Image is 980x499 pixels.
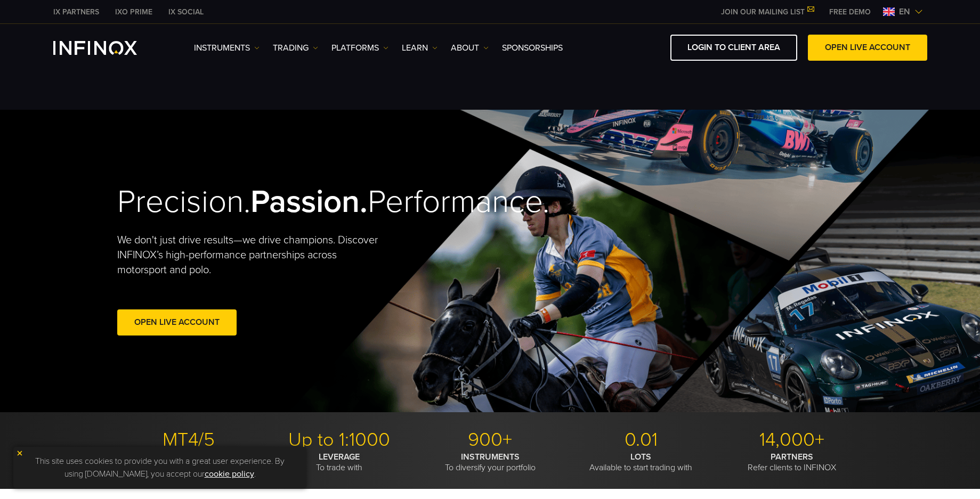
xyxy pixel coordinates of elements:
[117,428,260,452] p: MT4/5
[461,452,520,462] strong: INSTRUMENTS
[895,5,914,18] span: en
[160,6,212,18] a: INFINOX
[451,42,489,54] a: ABOUT
[771,452,813,462] strong: PARTNERS
[502,42,563,54] a: SPONSORSHIPS
[45,6,107,18] a: INFINOX
[16,449,23,457] img: yellow close icon
[319,452,360,462] strong: LEVERAGE
[570,428,712,452] p: 0.01
[205,469,254,479] a: cookie policy
[117,233,386,277] p: We don't just drive results—we drive champions. Discover INFINOX’s high-performance partnerships ...
[117,183,453,222] h2: Precision. Performance.
[419,452,562,473] p: To diversify your portfolio
[331,42,388,54] a: PLATFORMS
[808,35,927,61] a: OPEN LIVE ACCOUNT
[419,428,562,452] p: 900+
[268,452,411,473] p: To trade with
[402,42,438,54] a: Learn
[250,183,368,221] strong: Passion.
[821,6,879,18] a: INFINOX MENU
[720,428,863,452] p: 14,000+
[19,452,301,483] p: This site uses cookies to provide you with a great user experience. By using [DOMAIN_NAME], you a...
[117,309,237,336] a: Open Live Account
[107,6,160,18] a: INFINOX
[268,428,411,452] p: Up to 1:1000
[670,35,797,61] a: LOGIN TO CLIENT AREA
[53,41,162,55] a: INFINOX Logo
[720,452,863,473] p: Refer clients to INFINOX
[570,452,712,473] p: Available to start trading with
[713,7,821,17] a: JOIN OUR MAILING LIST
[273,42,318,54] a: TRADING
[194,42,260,54] a: Instruments
[630,452,651,462] strong: LOTS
